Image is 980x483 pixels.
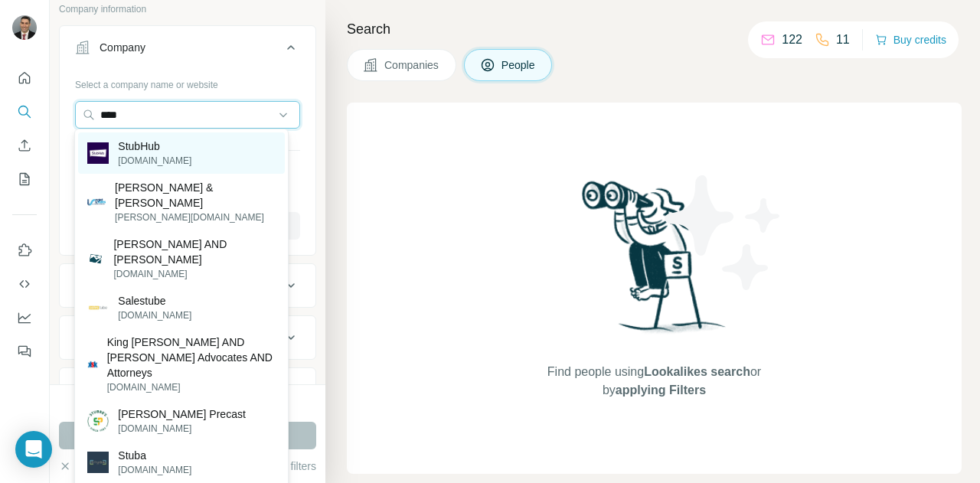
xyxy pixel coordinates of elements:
[501,57,537,73] span: People
[113,267,275,281] p: [DOMAIN_NAME]
[115,210,276,224] p: [PERSON_NAME][DOMAIN_NAME]
[782,31,802,49] p: 122
[12,338,37,365] button: Feedback
[347,18,962,40] h4: Search
[107,380,276,394] p: [DOMAIN_NAME]
[87,359,97,369] img: King Stubb AND Kasiva Advocates AND Attorneys
[644,365,750,378] span: Lookalikes search
[118,293,191,308] p: Salestube
[118,406,246,422] p: [PERSON_NAME] Precast
[15,431,52,468] div: Open Intercom Messenger
[87,142,109,164] img: StubHub
[12,64,37,92] button: Quick start
[575,177,734,348] img: Surfe Illustration - Woman searching with binoculars
[875,29,946,51] button: Buy credits
[60,371,315,408] button: Annual revenue ($)
[118,308,191,322] p: [DOMAIN_NAME]
[59,459,103,474] button: Clear
[100,40,145,55] div: Company
[836,31,850,49] p: 11
[60,267,315,304] button: Industry
[87,250,104,267] img: Davis Graham AND Stubbs
[75,72,300,92] div: Select a company name or website
[655,164,792,302] img: Surfe Illustration - Stars
[107,335,276,380] p: King [PERSON_NAME] AND [PERSON_NAME] Advocates AND Attorneys
[12,270,37,298] button: Use Surfe API
[384,57,440,73] span: Companies
[60,319,315,356] button: HQ location
[118,154,191,168] p: [DOMAIN_NAME]
[118,422,246,436] p: [DOMAIN_NAME]
[87,410,109,432] img: Stubbe's Precast
[118,139,191,154] p: StubHub
[60,29,315,72] button: Company
[616,383,706,397] span: applying Filters
[531,363,776,400] span: Find people using or by
[87,452,109,473] img: Stuba
[115,180,276,210] p: [PERSON_NAME] & [PERSON_NAME]
[12,237,37,264] button: Use Surfe on LinkedIn
[118,463,191,477] p: [DOMAIN_NAME]
[87,297,109,318] img: Salestube
[12,304,37,331] button: Dashboard
[59,2,316,16] p: Company information
[12,15,37,40] img: Avatar
[12,165,37,193] button: My lists
[87,193,106,211] img: Inglett & Stubbs
[12,98,37,126] button: Search
[113,237,275,267] p: [PERSON_NAME] AND [PERSON_NAME]
[12,132,37,159] button: Enrich CSV
[118,448,191,463] p: Stuba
